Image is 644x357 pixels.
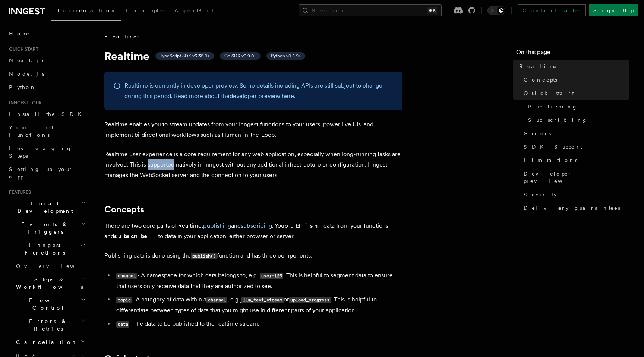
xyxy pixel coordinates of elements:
span: Go SDK v0.9.0+ [224,53,256,59]
a: Subscribing [525,113,629,127]
span: Python [9,84,36,90]
span: SDK Support [524,143,582,151]
button: Errors & Retries [13,315,88,335]
li: - A category of data within a , e.g., or . This is helpful to differentiate between types of data... [114,294,402,316]
span: Guides [524,130,551,137]
kbd: ⌘K [427,7,437,14]
a: developer preview here [230,92,294,99]
button: Cancellation [13,335,88,349]
span: Developer preview [524,170,629,185]
a: subscribing [241,222,272,229]
span: Local Development [6,200,81,215]
a: Your first Functions [6,121,88,142]
a: Security [521,188,629,201]
span: Flow Control [13,297,81,312]
a: Concepts [521,73,629,86]
code: data [116,321,129,328]
span: Leveraging Steps [9,145,72,159]
h1: Realtime [104,49,402,63]
a: Overview [13,259,88,273]
span: Quick start [6,46,38,52]
code: user:123 [260,273,283,279]
strong: publish [284,222,323,229]
a: Next.js [6,54,88,67]
p: Realtime is currently in developer preview. Some details including APIs are still subject to chan... [124,80,394,101]
span: Publishing [528,103,578,110]
span: Steps & Workflows [13,276,83,291]
code: topic [116,297,132,303]
a: Setting up your app [6,162,88,183]
a: Limitations [521,154,629,167]
span: Subscribing [528,116,588,124]
a: Delivery guarantees [521,201,629,215]
a: publishing [203,222,231,229]
code: channel [116,273,137,279]
a: Concepts [104,204,144,215]
a: Node.js [6,67,88,80]
span: AgentKit [174,7,214,13]
button: Steps & Workflows [13,273,88,294]
button: Flow Control [13,294,88,315]
span: Next.js [9,57,44,63]
span: Setting up your app [9,166,73,180]
span: Realtime [519,63,557,70]
span: Documentation [55,7,117,13]
code: upload_progress [289,297,331,303]
a: Developer preview [521,167,629,188]
span: Python v0.5.9+ [271,53,301,59]
span: Features [104,33,139,40]
span: Cancellation [13,338,78,346]
p: Publishing data is done using the function and has three components: [104,250,402,261]
button: Events & Triggers [6,218,88,238]
code: channel [206,297,227,303]
button: Inngest Functions [6,238,88,259]
span: Concepts [524,76,557,83]
a: Guides [521,127,629,140]
p: There are two core parts of Realtime: and . You data from your functions and to data in your appl... [104,221,402,241]
span: Events & Triggers [6,221,81,236]
span: TypeScript SDK v3.32.0+ [160,53,209,59]
span: Limitations [524,157,577,164]
span: Features [6,189,31,195]
span: Overview [16,263,93,269]
a: SDK Support [521,140,629,154]
code: llm_text_stream [241,297,283,303]
h4: On this page [516,48,629,60]
a: Install the SDK [6,107,88,121]
span: Quick start [524,89,574,97]
a: Leveraging Steps [6,142,88,162]
p: Realtime user experience is a core requirement for any web application, especially when long-runn... [104,149,402,180]
a: Contact sales [518,4,586,16]
li: - The data to be published to the realtime stream. [114,319,402,329]
a: Examples [121,2,170,20]
span: Home [9,30,30,37]
a: Publishing [525,100,629,113]
span: Your first Functions [9,124,53,138]
a: Home [6,27,88,40]
button: Toggle dark mode [487,6,505,15]
button: Local Development [6,197,88,218]
span: Inngest tour [6,100,42,106]
a: Python [6,80,88,94]
a: Documentation [51,2,121,21]
span: Examples [126,7,165,13]
p: Realtime enables you to stream updates from your Inngest functions to your users, power live UIs,... [104,119,402,140]
li: - A namespace for which data belongs to, e.g., . This is helpful to segment data to ensure that u... [114,270,402,291]
a: Realtime [516,60,629,73]
button: Search...⌘K [299,4,442,16]
span: Delivery guarantees [524,204,620,212]
span: Node.js [9,71,44,77]
a: Sign Up [589,4,638,16]
span: Inngest Functions [6,241,80,256]
a: AgentKit [170,2,218,20]
a: Quick start [521,86,629,100]
span: Install the SDK [9,111,86,117]
span: Security [524,191,557,198]
strong: subscribe [114,233,158,240]
code: publish() [191,253,217,259]
span: Errors & Retries [13,317,81,332]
